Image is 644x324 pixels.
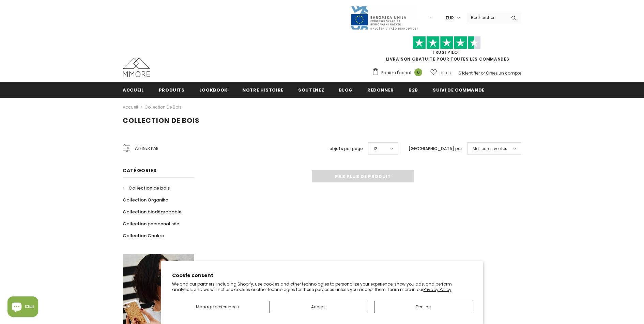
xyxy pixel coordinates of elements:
[486,70,521,76] a: Créez un compte
[413,36,481,49] img: Faites confiance aux étoiles pilotes
[123,206,182,218] a: Collection biodégradable
[374,301,472,313] button: Decline
[414,68,422,76] span: 0
[339,82,353,97] a: Blog
[123,87,144,93] span: Accueil
[5,296,40,319] inbox-online-store-chat: Shopify online store chat
[339,87,353,93] span: Blog
[135,145,158,152] span: Affiner par
[481,70,485,76] span: or
[123,116,200,125] span: Collection de bois
[430,67,451,79] a: Listes
[123,209,182,215] span: Collection biodégradable
[372,39,521,62] span: LIVRAISON GRATUITE POUR TOUTES LES COMMANDES
[409,145,462,152] label: [GEOGRAPHIC_DATA] par
[123,221,179,227] span: Collection personnalisée
[123,197,168,203] span: Collection Organika
[270,301,367,313] button: Accept
[123,232,164,239] span: Collection Chakra
[123,218,179,230] a: Collection personnalisée
[199,87,228,93] span: Lookbook
[298,87,324,93] span: soutenez
[446,15,454,21] span: EUR
[409,87,418,93] span: B2B
[123,194,168,206] a: Collection Organika
[432,49,461,55] a: TrustPilot
[172,281,472,292] p: We and our partners, including Shopify, use cookies and other technologies to personalize your ex...
[159,87,185,93] span: Produits
[123,58,150,77] img: Cas MMORE
[242,82,283,97] a: Notre histoire
[381,69,412,76] span: Panier d'achat
[199,82,228,97] a: Lookbook
[350,15,418,20] a: Javni Razpis
[367,87,394,93] span: Redonner
[172,301,263,313] button: Manage preferences
[473,145,507,152] span: Meilleures ventes
[433,82,485,97] a: Suivi de commande
[196,304,239,310] span: Manage preferences
[329,145,363,152] label: objets par page
[409,82,418,97] a: B2B
[440,69,451,76] span: Listes
[144,104,182,110] a: Collection de bois
[172,272,472,279] h2: Cookie consent
[350,5,418,30] img: Javni Razpis
[123,82,144,97] a: Accueil
[424,287,451,292] a: Privacy Policy
[123,182,170,194] a: Collection de bois
[459,70,480,76] a: S'identifier
[372,68,426,78] a: Panier d'achat 0
[123,230,164,242] a: Collection Chakra
[123,167,157,174] span: Catégories
[373,145,377,152] span: 12
[242,87,283,93] span: Notre histoire
[159,82,185,97] a: Produits
[298,82,324,97] a: soutenez
[367,82,394,97] a: Redonner
[433,87,485,93] span: Suivi de commande
[467,13,506,22] input: Search Site
[128,185,170,191] span: Collection de bois
[123,103,138,111] a: Accueil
